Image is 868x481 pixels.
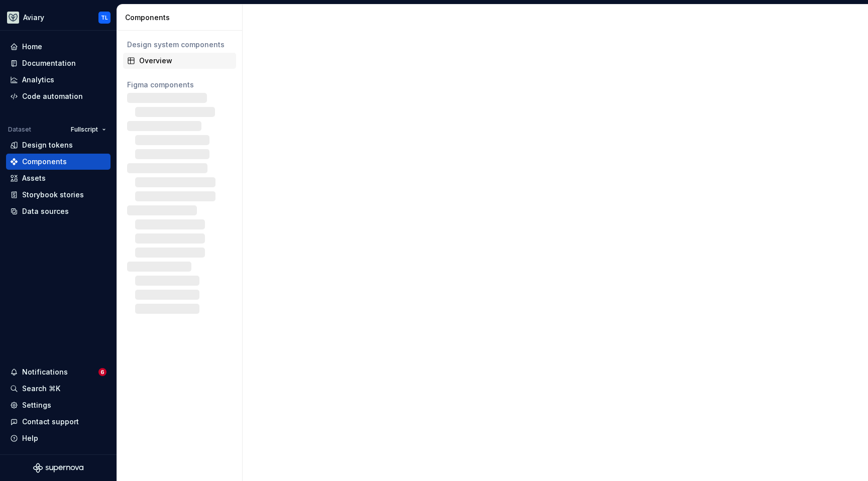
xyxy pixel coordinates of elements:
[22,206,69,216] div: Data sources
[23,13,44,23] div: Aviary
[6,88,111,104] a: Code automation
[6,72,111,88] a: Analytics
[22,75,54,85] div: Analytics
[6,381,111,397] button: Search ⌘K
[22,42,42,52] div: Home
[127,40,232,50] div: Design system components
[98,368,106,376] span: 6
[139,56,232,66] div: Overview
[6,55,111,71] a: Documentation
[22,157,67,167] div: Components
[6,187,111,203] a: Storybook stories
[22,417,79,427] div: Contact support
[22,190,84,200] div: Storybook stories
[6,170,111,186] a: Assets
[6,414,111,430] button: Contact support
[2,7,115,28] button: AviaryTL
[66,123,111,137] button: Fullscript
[22,367,68,377] div: Notifications
[101,14,108,22] div: TL
[33,463,83,473] svg: Supernova Logo
[123,53,236,69] a: Overview
[7,12,19,24] img: 256e2c79-9abd-4d59-8978-03feab5a3943.png
[125,13,238,23] div: Components
[22,140,73,150] div: Design tokens
[6,364,111,380] button: Notifications6
[6,154,111,170] a: Components
[71,126,98,134] span: Fullscript
[6,397,111,413] a: Settings
[127,80,232,90] div: Figma components
[6,39,111,55] a: Home
[22,400,51,410] div: Settings
[8,126,31,134] div: Dataset
[6,137,111,153] a: Design tokens
[22,58,76,68] div: Documentation
[22,91,83,101] div: Code automation
[6,430,111,446] button: Help
[22,173,46,183] div: Assets
[22,433,38,443] div: Help
[22,384,60,394] div: Search ⌘K
[6,203,111,219] a: Data sources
